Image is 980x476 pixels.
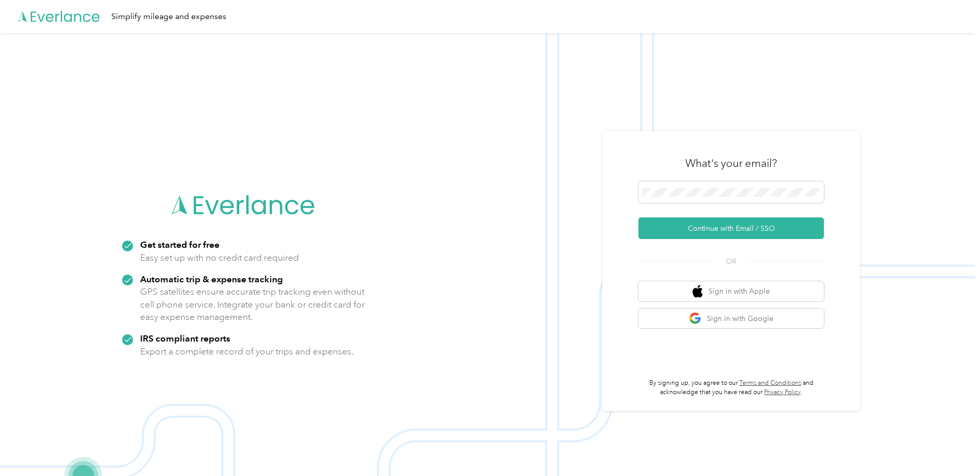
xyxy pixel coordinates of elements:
iframe: Everlance-gr Chat Button Frame [922,418,980,476]
strong: IRS compliant reports [140,333,230,344]
p: GPS satellites ensure accurate trip tracking even without cell phone service. Integrate your bank... [140,285,365,324]
button: Continue with Email / SSO [638,217,824,239]
p: Easy set up with no credit card required [140,251,299,264]
h3: What's your email? [685,156,777,171]
button: google logoSign in with Google [638,309,824,329]
img: google logo [689,312,702,325]
div: Simplify mileage and expenses [111,10,226,23]
strong: Automatic trip & expense tracking [140,274,283,284]
span: OR [713,256,749,267]
strong: Get started for free [140,239,219,250]
a: Privacy Policy [764,388,801,396]
img: apple logo [692,285,703,298]
p: By signing up, you agree to our and acknowledge that you have read our . [638,379,824,397]
p: Export a complete record of your trips and expenses. [140,345,353,358]
button: apple logoSign in with Apple [638,281,824,301]
a: Terms and Conditions [739,379,801,387]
